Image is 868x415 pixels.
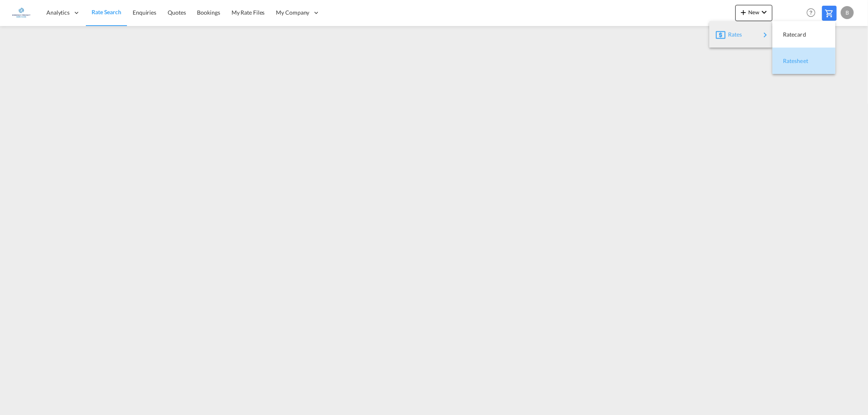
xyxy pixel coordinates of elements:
[783,53,792,69] span: Ratesheet
[779,24,829,45] div: Ratecard
[779,51,829,71] div: Ratesheet
[761,30,770,40] md-icon: icon-chevron-right
[783,26,792,43] span: Ratecard
[728,26,738,43] span: Rates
